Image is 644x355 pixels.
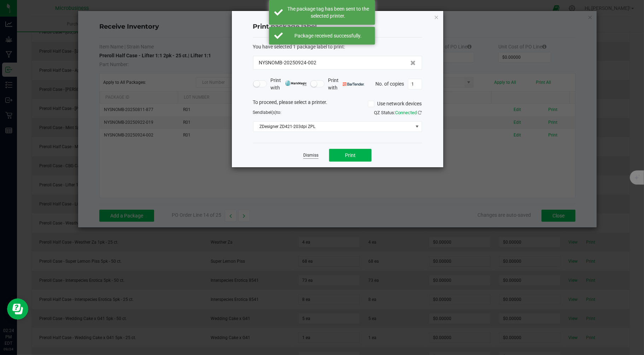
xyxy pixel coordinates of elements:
span: ZDesigner ZD421-203dpi ZPL [253,122,413,132]
img: mark_magic_cybra.png [285,81,307,86]
span: Print with [328,77,364,92]
span: Send to: [253,110,282,115]
a: Dismiss [303,152,318,158]
span: Print with [270,77,307,92]
h4: Print package label [253,22,422,31]
div: Package received successfully. [287,32,370,39]
div: : [253,43,422,51]
span: label(s) [263,110,277,115]
label: Use network devices [368,100,422,107]
div: To proceed, please select a printer. [248,99,427,109]
span: No. of copies [376,81,404,86]
span: Print [345,152,356,158]
span: Connected [396,110,417,115]
span: QZ Status: [374,110,422,115]
img: bartender.png [343,82,364,86]
div: The package tag has been sent to the selected printer. [287,5,370,19]
button: Print [329,149,371,162]
iframe: Resource center [7,298,28,320]
span: You have selected 1 package label to print [253,44,344,50]
span: NYSNOMB-20250924-002 [259,59,317,66]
